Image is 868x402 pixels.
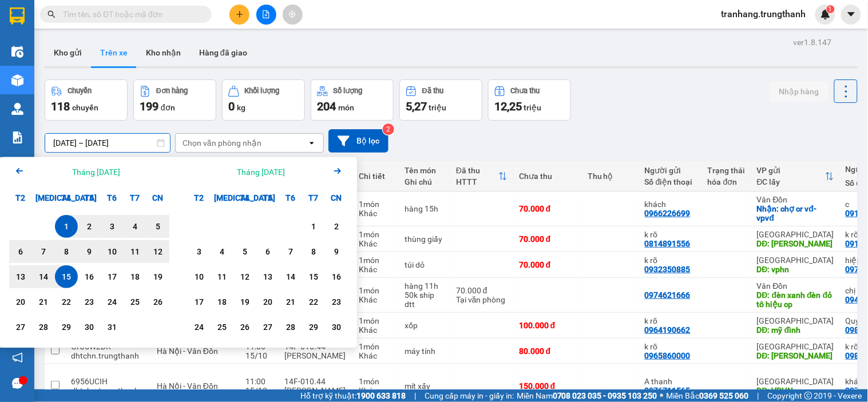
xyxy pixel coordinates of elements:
[237,245,253,258] div: 5
[804,392,812,400] span: copyright
[211,240,233,263] div: Choose Thứ Ba, tháng 11 4 2025. It's available.
[328,129,389,153] button: Bộ lọc
[284,386,347,395] div: [PERSON_NAME]
[211,186,233,209] div: [MEDICAL_DATA]
[191,295,207,309] div: 17
[283,295,299,309] div: 21
[78,186,101,209] div: T5
[191,245,207,258] div: 3
[104,270,120,284] div: 17
[124,186,146,209] div: T7
[81,245,97,258] div: 9
[422,87,443,95] div: Đã thu
[770,81,829,102] button: Nhập hàng
[71,377,145,386] div: 6956UCIH
[78,265,101,288] div: Choose Thứ Năm, tháng 10 16 2025. It's available.
[821,9,831,19] img: icon-new-feature
[45,134,170,152] input: Select a date range.
[12,378,23,389] span: message
[553,391,657,400] strong: 0708 023 035 - 0935 103 250
[236,10,244,18] span: plus
[405,281,445,290] div: hàng 11h
[124,215,146,238] div: Choose Thứ Bảy, tháng 10 4 2025. It's available.
[306,295,322,309] div: 22
[359,172,393,181] div: Chi tiết
[150,245,166,258] div: 12
[645,316,696,325] div: k rõ
[645,325,691,335] div: 0964190662
[72,166,120,178] div: Tháng [DATE]
[245,87,280,95] div: Khối lượng
[228,99,235,113] span: 0
[757,377,834,386] div: [GEOGRAPHIC_DATA]
[405,260,445,269] div: túi dỏ
[645,200,696,209] div: khách
[359,316,393,325] div: 1 món
[645,256,696,265] div: k rõ
[58,245,74,258] div: 8
[645,166,696,175] div: Người gửi
[325,215,348,238] div: Choose Chủ Nhật, tháng 11 2 2025. It's available.
[645,386,691,395] div: 0976711565
[13,164,26,178] svg: Arrow Left
[157,381,218,391] span: Hà Nội - Vân Đồn
[645,265,691,274] div: 0932350885
[519,347,576,356] div: 80.000 đ
[127,245,143,258] div: 11
[667,389,749,402] span: Miền Bắc
[127,220,143,233] div: 4
[757,386,834,395] div: DĐ: VPHN
[146,215,169,238] div: Choose Chủ Nhật, tháng 10 5 2025. It's available.
[78,215,101,238] div: Choose Thứ Năm, tháng 10 2 2025. It's available.
[188,265,211,288] div: Choose Thứ Hai, tháng 11 10 2025. It's available.
[12,352,23,363] span: notification
[399,79,482,121] button: Đã thu5,27 triệu
[359,239,393,248] div: Khác
[645,290,691,300] div: 0974621666
[81,295,97,309] div: 23
[757,342,834,351] div: [GEOGRAPHIC_DATA]
[284,351,347,360] div: [PERSON_NAME]
[645,209,691,218] div: 0966226699
[127,270,143,284] div: 18
[829,5,833,13] span: 1
[104,295,120,309] div: 24
[645,351,691,360] div: 0965860000
[256,316,279,339] div: Choose Thứ Năm, tháng 11 27 2025. It's available.
[133,79,216,121] button: Đơn hàng199đơn
[32,265,55,288] div: Choose Thứ Ba, tháng 10 14 2025. It's available.
[101,265,124,288] div: Choose Thứ Sáu, tháng 10 17 2025. It's available.
[35,270,51,284] div: 14
[190,39,256,66] button: Hàng đã giao
[325,265,348,288] div: Choose Chủ Nhật, tháng 11 16 2025. It's available.
[233,265,256,288] div: Choose Thứ Tư, tháng 11 12 2025. It's available.
[405,290,445,309] div: 50k ship dtt
[78,290,101,313] div: Choose Thứ Năm, tháng 10 23 2025. It's available.
[188,240,211,263] div: Choose Thứ Hai, tháng 11 3 2025. It's available.
[588,172,633,181] div: Thu hộ
[10,7,25,25] img: logo-vxr
[757,281,834,290] div: Vân Đồn
[13,245,29,258] div: 6
[157,347,218,356] span: Hà Nội - Vân Đồn
[450,161,513,192] th: Toggle SortBy
[262,10,270,18] span: file-add
[214,320,230,334] div: 25
[13,295,29,309] div: 20
[758,389,759,402] span: |
[237,295,253,309] div: 19
[191,270,207,284] div: 10
[307,138,316,148] svg: open
[188,186,211,209] div: T2
[405,321,445,330] div: xốp
[11,74,23,86] img: warehouse-icon
[51,99,70,113] span: 118
[279,186,302,209] div: T6
[55,316,78,339] div: Choose Thứ Tư, tháng 10 29 2025. It's available.
[306,320,322,334] div: 29
[11,132,23,144] img: solution-icon
[260,320,276,334] div: 27
[256,290,279,313] div: Choose Thứ Năm, tháng 11 20 2025. It's available.
[325,186,348,209] div: CN
[311,79,394,121] button: Số lượng204món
